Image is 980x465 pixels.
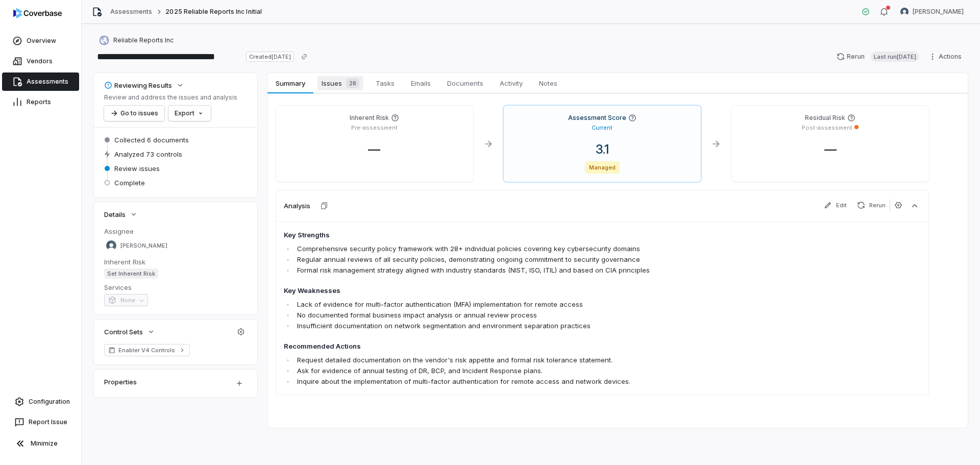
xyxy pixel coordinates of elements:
li: Lack of evidence for multi-factor authentication (MFA) implementation for remote access [295,299,793,310]
a: Enabler V4 Controls [104,344,190,356]
span: Enabler V4 Controls [118,346,176,354]
span: Emails [407,77,435,90]
span: Last run [DATE] [871,52,919,62]
span: Managed [585,161,620,174]
h4: Key Strengths [284,230,793,240]
span: [PERSON_NAME] [913,8,964,16]
button: Copy link [295,47,313,66]
img: logo-D7KZi-bG.svg [13,8,62,18]
button: Details [101,205,141,224]
button: Actions [925,49,968,64]
dt: Services [104,283,247,292]
button: Edit [820,199,851,211]
a: Reports [2,93,79,111]
button: https://reliablereports.com/Reliable Reports Inc [96,31,177,50]
span: Analyzed 73 controls [114,150,182,159]
button: Export [168,106,211,121]
span: [PERSON_NAME] [120,242,167,250]
a: Assessments [2,72,79,91]
button: Melanie Lorent avatar[PERSON_NAME] [894,4,970,19]
li: Comprehensive security policy framework with 28+ individual policies covering key cybersecurity d... [295,243,793,254]
button: Control Sets [101,323,158,341]
li: Inquire about the implementation of multi-factor authentication for remote access and network dev... [295,376,793,387]
img: Sean Wozniak avatar [106,240,116,251]
span: Review issues [114,164,160,173]
dt: Inherent Risk [104,257,247,266]
li: No documented formal business impact analysis or annual review process [295,310,793,321]
div: Reviewing Results [104,81,172,90]
button: Reviewing Results [101,76,187,94]
li: Formal risk management strategy aligned with industry standards (NIST, ISO, ITIL) and based on CI... [295,265,793,276]
button: RerunLast run[DATE] [830,49,925,64]
li: Regular annual reviews of all security policies, demonstrating ongoing commitment to security gov... [295,254,793,265]
span: Documents [443,77,487,90]
span: Created [DATE] [246,52,294,62]
button: Minimize [4,433,77,454]
a: Vendors [2,52,79,70]
span: Set Inherent Risk [104,268,158,279]
p: Review and address the issues and analysis [104,93,237,102]
span: Notes [535,77,561,90]
span: Summary [272,77,309,90]
a: Assessments [110,8,152,16]
span: Tasks [372,77,399,90]
span: 3.1 [587,142,617,157]
span: — [360,142,388,157]
span: Collected 6 documents [114,135,189,144]
span: 28 [346,78,359,88]
img: Melanie Lorent avatar [900,8,909,16]
span: Issues [317,76,363,90]
h4: Inherent Risk [350,114,389,122]
span: Details [104,210,126,219]
li: Request detailed documentation on the vendor's risk appetite and formal risk tolerance statement. [295,355,793,365]
span: 2025 Reliable Reports Inc Initial [165,8,261,16]
span: Complete [114,178,145,187]
h3: Analysis [284,201,310,210]
button: Rerun [853,199,890,211]
span: — [816,142,845,157]
dt: Assignee [104,227,247,236]
li: Ask for evidence of annual testing of DR, BCP, and Incident Response plans. [295,365,793,376]
li: Insufficient documentation on network segmentation and environment separation practices [295,321,793,331]
button: Go to issues [104,106,164,121]
p: Pre-assessment [351,124,398,132]
a: Overview [2,32,79,50]
p: Post-assessment [802,124,852,132]
h4: Recommended Actions [284,341,793,352]
span: Activity [496,77,527,90]
span: Control Sets [104,327,143,336]
button: Report Issue [4,413,77,431]
p: Current [592,124,612,132]
h4: Assessment Score [568,114,626,122]
span: Reliable Reports Inc [113,36,174,44]
h4: Key Weaknesses [284,286,793,296]
h4: Residual Risk [805,114,845,122]
a: Configuration [4,393,77,411]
